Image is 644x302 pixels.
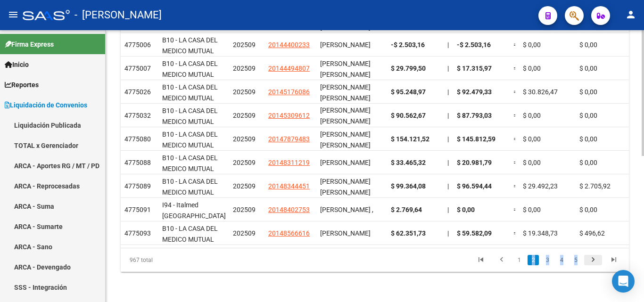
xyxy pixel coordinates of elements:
[447,65,449,72] span: |
[268,229,310,237] span: 20148566616
[513,41,517,49] span: =
[523,229,558,237] span: $ 19.348,73
[513,206,517,213] span: =
[447,112,449,119] span: |
[124,112,151,119] span: 4775032
[320,159,371,166] span: [PERSON_NAME]
[447,88,449,96] span: |
[124,135,151,143] span: 4775080
[162,178,218,196] span: B10 - LA CASA DEL MEDICO MUTUAL
[612,270,635,293] div: Open Intercom Messenger
[542,255,553,265] a: 3
[268,206,310,213] span: 20148402753
[457,112,492,119] span: $ 87.793,03
[124,182,151,190] span: 4775089
[513,182,517,190] span: =
[124,159,151,166] span: 4775088
[124,65,151,72] span: 4775007
[579,159,597,166] span: $ 0,00
[268,135,310,143] span: 20147879483
[268,182,310,190] span: 20148344451
[513,65,517,72] span: =
[121,248,221,272] div: 967 total
[493,255,511,265] a: go to previous page
[523,65,541,72] span: $ 0,00
[391,65,426,72] span: $ 29.799,50
[391,112,426,119] span: $ 90.562,67
[584,255,602,265] a: go to next page
[391,159,426,166] span: $ 33.465,32
[513,112,517,119] span: =
[320,41,371,49] span: [PERSON_NAME]
[320,229,371,237] span: [PERSON_NAME]
[513,255,525,265] a: 1
[569,252,583,268] li: page 5
[162,225,218,243] span: B10 - LA CASA DEL MEDICO MUTUAL
[268,159,310,166] span: 20148311219
[579,135,597,143] span: $ 0,00
[233,135,256,143] span: 202509
[540,252,554,268] li: page 3
[162,131,218,149] span: B10 - LA CASA DEL MEDICO MUTUAL
[320,60,371,78] span: [PERSON_NAME] [PERSON_NAME]
[513,88,517,96] span: =
[233,41,256,49] span: 202509
[457,159,492,166] span: $ 20.981,79
[556,255,567,265] a: 4
[74,5,162,25] span: - [PERSON_NAME]
[320,206,373,213] span: [PERSON_NAME] ,
[162,83,218,102] span: B10 - LA CASA DEL MEDICO MUTUAL
[5,80,39,90] span: Reportes
[570,255,581,265] a: 5
[523,41,541,49] span: $ 0,00
[579,206,597,213] span: $ 0,00
[233,182,256,190] span: 202509
[320,178,371,196] span: [PERSON_NAME] [PERSON_NAME]
[5,100,87,110] span: Liquidación de Convenios
[513,159,517,166] span: =
[268,41,310,49] span: 20144400233
[233,206,256,213] span: 202509
[391,41,425,49] span: -$ 2.503,16
[513,135,517,143] span: =
[268,65,310,72] span: 20144494807
[162,154,218,172] span: B10 - LA CASA DEL MEDICO MUTUAL
[457,206,475,213] span: $ 0,00
[523,206,541,213] span: $ 0,00
[162,107,218,125] span: B10 - LA CASA DEL MEDICO MUTUAL
[605,255,623,265] a: go to last page
[523,135,541,143] span: $ 0,00
[526,252,540,268] li: page 2
[5,59,29,70] span: Inicio
[320,131,371,149] span: [PERSON_NAME] [PERSON_NAME]
[512,252,526,268] li: page 1
[579,112,597,119] span: $ 0,00
[579,229,605,237] span: $ 496,62
[457,41,491,49] span: -$ 2.503,16
[457,182,492,190] span: $ 96.594,44
[124,41,151,49] span: 4775006
[447,159,449,166] span: |
[233,229,256,237] span: 202509
[579,88,597,96] span: $ 0,00
[162,60,218,78] span: B10 - LA CASA DEL MEDICO MUTUAL
[523,159,541,166] span: $ 0,00
[268,88,310,96] span: 20145176086
[233,112,256,119] span: 202509
[391,206,422,213] span: $ 2.769,64
[447,41,449,49] span: |
[447,206,449,213] span: |
[523,112,541,119] span: $ 0,00
[124,88,151,96] span: 4775026
[457,65,492,72] span: $ 17.315,97
[447,182,449,190] span: |
[472,255,490,265] a: go to first page
[523,182,558,190] span: $ 29.492,23
[391,182,426,190] span: $ 99.364,08
[391,135,429,143] span: $ 154.121,52
[447,135,449,143] span: |
[457,135,495,143] span: $ 145.812,59
[233,159,256,166] span: 202509
[124,229,151,237] span: 4775093
[162,36,218,55] span: B10 - LA CASA DEL MEDICO MUTUAL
